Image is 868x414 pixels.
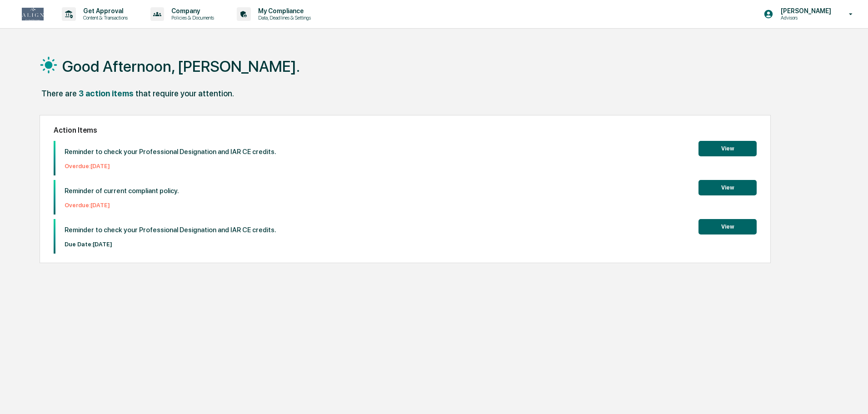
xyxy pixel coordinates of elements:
[698,144,757,152] a: View
[164,7,219,15] p: Company
[773,15,836,21] p: Advisors
[54,126,757,135] h2: Action Items
[62,57,300,75] h1: Good Afternoon, [PERSON_NAME].
[698,219,757,234] button: View
[773,7,836,15] p: [PERSON_NAME]
[65,163,276,170] p: Overdue: [DATE]
[79,89,134,98] div: 3 action items
[41,89,77,98] div: There are
[698,222,757,230] a: View
[698,180,757,195] button: View
[65,187,179,195] p: Reminder of current compliant policy.
[65,226,276,234] p: Reminder to check your Professional Designation and IAR CE credits.
[22,8,44,20] img: logo
[698,141,757,156] button: View
[76,7,132,15] p: Get Approval
[164,15,219,21] p: Policies & Documents
[65,148,276,156] p: Reminder to check your Professional Designation and IAR CE credits.
[135,89,234,98] div: that require your attention.
[251,15,315,21] p: Data, Deadlines & Settings
[65,241,276,248] p: Due Date: [DATE]
[76,15,132,21] p: Content & Transactions
[251,7,315,15] p: My Compliance
[698,183,757,191] a: View
[65,202,179,209] p: Overdue: [DATE]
